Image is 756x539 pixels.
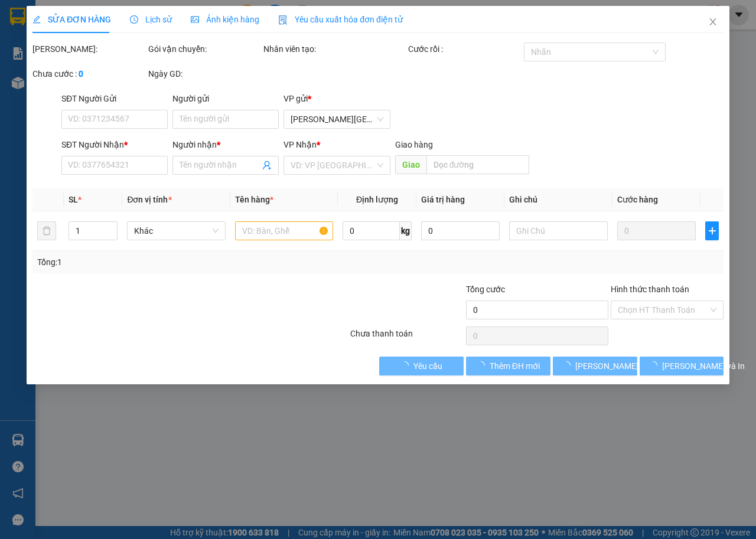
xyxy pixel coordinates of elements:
span: plus [706,226,718,236]
div: Chưa thanh toán [349,327,465,348]
input: Ghi Chú [509,221,607,240]
img: icon [278,15,288,25]
th: Ghi chú [504,188,612,211]
span: edit [32,15,41,24]
span: kg [400,221,412,240]
div: Tổng: 1 [37,256,293,269]
span: Giá trị hàng [421,195,465,204]
span: Định lượng [356,195,398,204]
span: loading [477,361,490,370]
span: Đơn vị tính [127,195,171,204]
b: 0 [79,69,83,79]
input: Dọc đường [426,155,529,174]
span: [PERSON_NAME] đổi [575,360,651,373]
div: Người nhận [172,138,279,151]
span: SỬA ĐƠN HÀNG [32,15,111,24]
div: SĐT Người Gửi [61,92,168,105]
span: clock-circle [130,15,138,24]
div: [PERSON_NAME]: [32,43,146,55]
span: picture [191,15,199,24]
span: Yêu cầu [413,360,442,373]
button: Thêm ĐH mới [466,357,550,375]
button: Close [696,6,729,39]
span: Yêu cầu xuất hóa đơn điện tử [278,15,403,24]
button: plus [705,221,719,240]
input: 0 [617,221,696,240]
div: Ngày GD: [148,67,262,80]
div: Cước rồi : [408,43,522,55]
input: VD: Bàn, Ghế [235,221,333,240]
span: close [708,17,718,27]
div: Chưa cước : [32,67,146,80]
span: Tổng cước [466,285,505,294]
span: [PERSON_NAME] và In [661,360,744,373]
span: loading [400,361,413,370]
button: delete [37,221,56,240]
span: loading [562,361,575,370]
span: Giao hàng [395,140,432,149]
div: Nhân viên tạo: [263,43,406,55]
span: VP Nhận [283,140,317,149]
div: VP gửi [283,92,390,105]
span: Khác [134,222,218,240]
span: Dương Minh Châu [291,110,383,128]
span: Cước hàng [617,195,657,204]
span: Giao [395,155,426,174]
span: user-add [262,161,272,170]
div: Người gửi [172,92,279,105]
span: loading [649,361,661,370]
div: SĐT Người Nhận [61,138,168,151]
button: Yêu cầu [379,357,464,375]
label: Hình thức thanh toán [610,285,689,294]
span: Tên hàng [235,195,273,204]
span: SL [69,195,78,204]
button: [PERSON_NAME] và In [639,357,724,375]
span: Thêm ĐH mới [490,360,540,373]
div: Gói vận chuyển: [148,43,262,55]
span: Ảnh kiện hàng [191,15,259,24]
button: [PERSON_NAME] đổi [553,357,637,375]
span: Lịch sử [130,15,172,24]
